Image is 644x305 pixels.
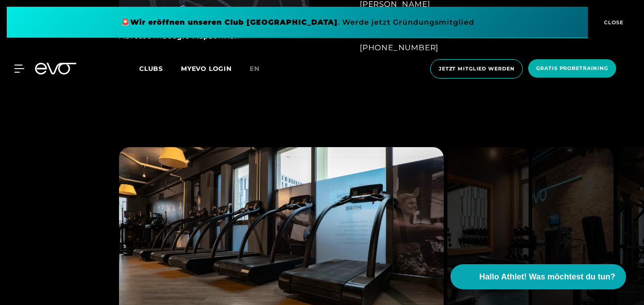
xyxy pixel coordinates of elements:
[602,18,624,26] span: CLOSE
[139,65,163,73] span: Clubs
[181,65,232,73] a: MYEVO LOGIN
[479,271,615,283] span: Hallo Athlet! Was möchtest du tun?
[250,64,270,74] a: en
[139,64,181,73] a: Clubs
[536,65,608,72] span: Gratis Probetraining
[439,65,514,73] span: Jetzt Mitglied werden
[250,65,260,73] span: en
[525,59,619,78] a: Gratis Probetraining
[450,264,626,289] button: Hallo Athlet! Was möchtest du tun?
[588,7,637,38] button: CLOSE
[428,59,525,78] a: Jetzt Mitglied werden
